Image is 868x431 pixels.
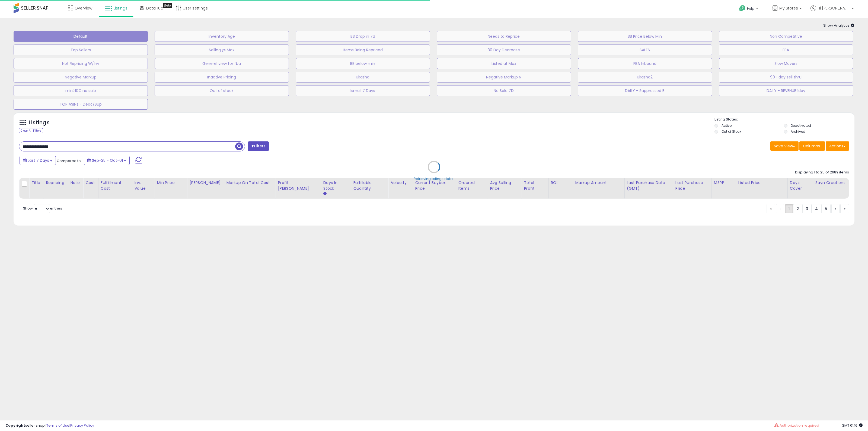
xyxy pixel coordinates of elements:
button: 90+ day sell thru [719,72,853,83]
button: No Sale 7D [437,85,571,96]
span: My Stores [779,5,798,11]
button: Ismail 7 Days [296,85,430,96]
button: 30 Day Decrease [437,45,571,55]
button: FBA [719,45,853,55]
span: Overview [75,5,92,11]
div: Tooltip anchor [163,3,172,8]
span: Show Analytics [823,23,854,28]
button: Inventory Age [155,31,289,42]
button: Generel view for fba [155,58,289,69]
button: Non Competitive [719,31,853,42]
a: Help [735,1,764,18]
button: BB Price Below Min [578,31,712,42]
i: Get Help [739,5,746,12]
button: Listed at Max [437,58,571,69]
button: Top Sellers [14,45,148,55]
button: DAILY - REVENUE 1day [719,85,853,96]
button: min>10% no sale [14,85,148,96]
button: Ukasha [296,72,430,83]
button: FBA Inbound [578,58,712,69]
span: DataHub [146,5,163,11]
span: Help [747,6,754,11]
button: Needs to Reprice [437,31,571,42]
button: BB below min [296,58,430,69]
button: Negative Markup [14,72,148,83]
button: Default [14,31,148,42]
button: Items Being Repriced [296,45,430,55]
span: Listings [113,5,127,11]
button: Ukasha2 [578,72,712,83]
button: Selling @ Max [155,45,289,55]
span: Hi [PERSON_NAME] [818,5,850,11]
button: Inactive Pricing [155,72,289,83]
a: Hi [PERSON_NAME] [810,5,854,18]
button: Negative Markup N [437,72,571,83]
button: SALES [578,45,712,55]
button: DAILY - Suppressed B [578,85,712,96]
button: Not Repricing W/Inv [14,58,148,69]
button: BB Drop in 7d [296,31,430,42]
div: Retrieving listings data.. [414,176,454,181]
button: Slow Movers [719,58,853,69]
button: TOP ASINs - Deac/Sup [14,99,148,110]
button: Out of stock [155,85,289,96]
